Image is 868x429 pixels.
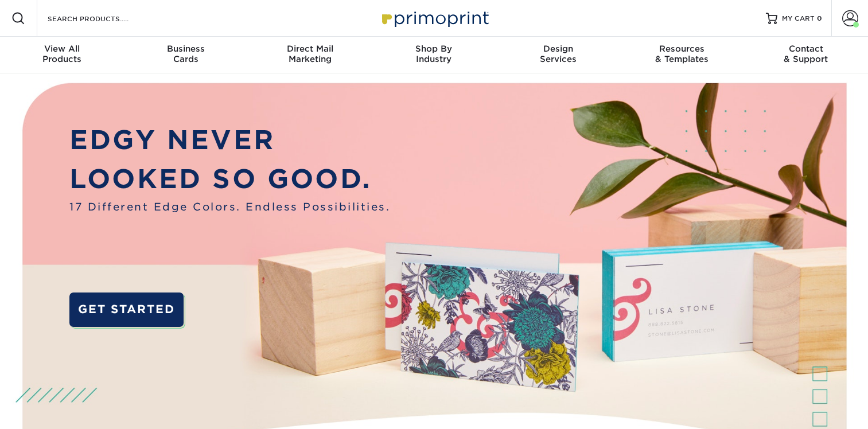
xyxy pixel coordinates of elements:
a: GET STARTED [69,292,184,327]
span: 0 [817,14,822,22]
a: Contact& Support [744,37,868,73]
span: Shop By [372,44,496,54]
p: LOOKED SO GOOD. [69,159,390,198]
img: Primoprint [377,6,492,30]
a: BusinessCards [124,37,248,73]
div: Industry [372,44,496,64]
span: Contact [744,44,868,54]
input: SEARCH PRODUCTS..... [46,11,158,25]
span: Design [496,44,620,54]
span: MY CART [782,14,815,24]
div: & Support [744,44,868,64]
a: Direct MailMarketing [248,37,372,73]
div: Marketing [248,44,372,64]
span: Direct Mail [248,44,372,54]
a: DesignServices [496,37,620,73]
span: Resources [620,44,744,54]
p: EDGY NEVER [69,120,390,159]
span: Business [124,44,248,54]
div: Cards [124,44,248,64]
a: Resources& Templates [620,37,744,73]
span: 17 Different Edge Colors. Endless Possibilities. [69,199,390,214]
div: Services [496,44,620,64]
div: & Templates [620,44,744,64]
a: Shop ByIndustry [372,37,496,73]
